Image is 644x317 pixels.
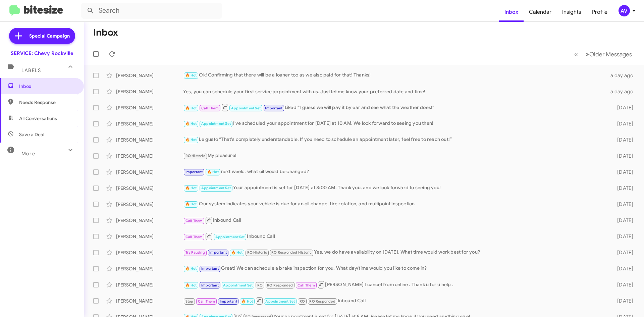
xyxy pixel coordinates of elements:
[183,200,606,208] div: Our system indicates your vehicle is due for an oil change, tire rotation, and multipoint inspection
[606,249,639,256] div: [DATE]
[201,283,219,287] span: Important
[220,299,237,304] span: Important
[215,235,245,239] span: Appointment Set
[499,2,524,22] a: Inbox
[587,2,613,22] span: Profile
[586,50,589,58] span: »
[183,152,606,160] div: My pleasure!
[606,233,639,240] div: [DATE]
[116,72,183,79] div: [PERSON_NAME]
[81,3,222,19] input: Search
[116,265,183,272] div: [PERSON_NAME]
[309,299,335,304] span: RO Responded
[183,71,606,79] div: Ok! Confirming that there will be a loaner too as we also paid for that! Thanks!
[183,184,606,192] div: Your appointment is set for [DATE] at 8:00 AM. Thank you, and we look forward to seeing you!
[183,216,606,224] div: Inbound Call
[183,232,606,241] div: Inbound Call
[524,2,557,22] span: Calendar
[223,283,253,287] span: Appointment Set
[116,104,183,111] div: [PERSON_NAME]
[606,120,639,127] div: [DATE]
[198,299,215,304] span: Call Them
[185,186,197,190] span: 🔥 Hot
[116,185,183,192] div: [PERSON_NAME]
[19,99,76,106] span: Needs Response
[247,250,267,255] span: RO Historic
[209,250,227,255] span: Important
[11,50,73,57] div: SERVICE: Chevy Rockville
[185,250,205,255] span: Try Pausing
[606,137,639,143] div: [DATE]
[606,72,639,79] div: a day ago
[619,5,630,16] div: AV
[298,283,315,287] span: Call Them
[300,299,305,304] span: RO
[606,265,639,272] div: [DATE]
[606,104,639,111] div: [DATE]
[185,299,194,304] span: Stop
[185,73,197,77] span: 🔥 Hot
[606,217,639,224] div: [DATE]
[116,233,183,240] div: [PERSON_NAME]
[265,106,282,110] span: Important
[116,298,183,304] div: [PERSON_NAME]
[116,281,183,288] div: [PERSON_NAME]
[116,217,183,224] div: [PERSON_NAME]
[183,136,606,144] div: Le gustó “That's completely understandable. If you need to schedule an appointment later, feel fr...
[21,67,41,73] span: Labels
[183,120,606,127] div: I've scheduled your appointment for [DATE] at 10 AM. We look forward to seeing you then!
[116,249,183,256] div: [PERSON_NAME]
[589,51,632,58] span: Older Messages
[116,169,183,175] div: [PERSON_NAME]
[582,47,636,61] button: Next
[19,131,44,138] span: Save a Deal
[570,47,582,61] button: Previous
[201,186,231,190] span: Appointment Set
[185,170,203,174] span: Important
[606,281,639,288] div: [DATE]
[116,153,183,159] div: [PERSON_NAME]
[21,151,35,157] span: More
[201,266,219,271] span: Important
[183,88,606,95] div: Yes, you can schedule your first service appointment with us. Just let me know your preferred dat...
[574,50,578,58] span: «
[116,88,183,95] div: [PERSON_NAME]
[185,138,197,142] span: 🔥 Hot
[185,202,197,206] span: 🔥 Hot
[9,28,75,44] a: Special Campaign
[606,298,639,304] div: [DATE]
[606,153,639,159] div: [DATE]
[19,115,57,122] span: All Conversations
[93,27,118,38] h1: Inbox
[257,283,263,287] span: RO
[29,33,70,39] span: Special Campaign
[606,169,639,175] div: [DATE]
[185,154,205,158] span: RO Historic
[571,47,636,61] nav: Page navigation example
[201,106,219,110] span: Call Them
[557,2,587,22] span: Insights
[183,103,606,112] div: Liked “I guess we will pay it by ear and see what the weather does!”
[271,250,312,255] span: RO Responded Historic
[231,250,243,255] span: 🔥 Hot
[116,137,183,143] div: [PERSON_NAME]
[231,106,261,110] span: Appointment Set
[613,5,637,16] button: AV
[606,88,639,95] div: a day ago
[265,299,295,304] span: Appointment Set
[185,219,203,223] span: Call Them
[606,201,639,208] div: [DATE]
[116,120,183,127] div: [PERSON_NAME]
[183,265,606,272] div: Great! We can schedule a brake inspection for you. What day/time would you like to come in?
[185,266,197,271] span: 🔥 Hot
[185,235,203,239] span: Call Them
[183,249,606,256] div: Yes, we do have availability on [DATE]. What time would work best for you?
[201,121,231,126] span: Appointment Set
[183,168,606,176] div: next week.. what oil would be changed?
[183,280,606,289] div: [PERSON_NAME] I cancel from online . Thank u for u help .
[183,297,606,305] div: Inbound Call
[185,283,197,287] span: 🔥 Hot
[185,106,197,110] span: 🔥 Hot
[241,299,253,304] span: 🔥 Hot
